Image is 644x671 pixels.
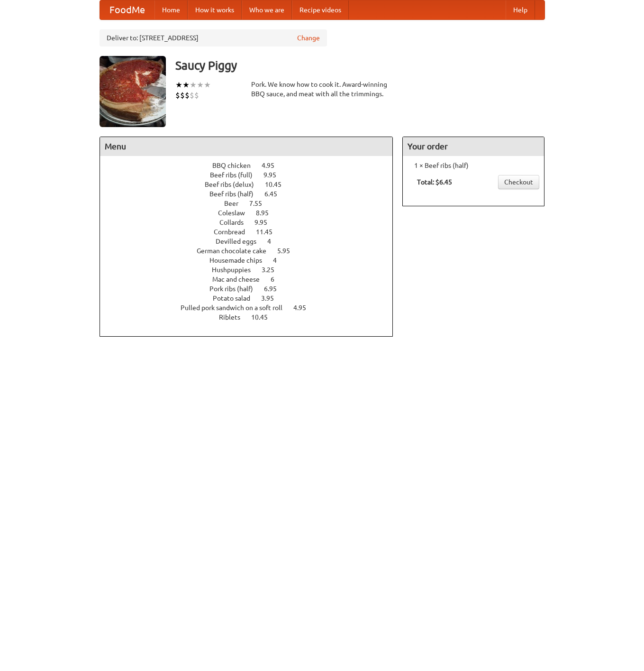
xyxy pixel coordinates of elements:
[219,219,285,226] a: Collards 9.95
[262,162,284,169] span: 4.95
[190,80,197,90] li: ★
[209,285,263,293] span: Pork ribs (half)
[264,285,286,293] span: 6.95
[262,266,284,274] span: 3.25
[212,276,269,283] span: Mac and cheese
[403,137,544,156] h4: Your order
[214,228,254,236] span: Cornbread
[190,90,194,101] li: $
[205,181,299,188] a: Beef ribs (delux) 10.45
[100,137,393,156] h4: Menu
[210,171,262,179] span: Beef ribs (full)
[194,90,199,101] li: $
[181,304,292,312] span: Pulled pork sandwich on a soft roll
[271,276,284,283] span: 6
[213,294,260,302] span: Potato salad
[175,90,180,101] li: $
[209,257,294,264] a: Housemade chips 4
[264,190,287,198] span: 6.45
[256,228,282,236] span: 11.45
[408,161,539,170] li: 1 × Beef ribs (half)
[498,175,539,189] a: Checkout
[185,90,190,101] li: $
[212,266,292,274] a: Hushpuppies 3.25
[267,238,281,245] span: 4
[216,238,266,245] span: Devilled eggs
[256,209,278,217] span: 8.95
[175,80,182,90] li: ★
[197,247,308,255] a: German chocolate cake 5.95
[213,294,291,302] a: Potato salad 3.95
[293,304,316,312] span: 4.95
[214,228,290,236] a: Cornbread 11.45
[249,200,272,207] span: 7.55
[218,209,286,217] a: Coleslaw 8.95
[265,181,291,188] span: 10.45
[204,80,211,90] li: ★
[181,304,324,312] a: Pulled pork sandwich on a soft roll 4.95
[209,257,272,264] span: Housemade chips
[224,200,280,207] a: Beer 7.55
[182,80,190,90] li: ★
[188,0,242,19] a: How it works
[212,162,292,169] a: BBQ chicken 4.95
[218,209,254,217] span: Coleslaw
[197,80,204,90] li: ★
[251,313,277,321] span: 10.45
[209,190,295,198] a: Beef ribs (half) 6.45
[219,313,250,321] span: Riblets
[263,171,286,179] span: 9.95
[100,0,154,19] a: FoodMe
[216,238,289,245] a: Devilled eggs 4
[292,0,349,19] a: Recipe videos
[261,294,283,302] span: 3.95
[180,90,185,101] li: $
[205,181,263,188] span: Beef ribs (delux)
[273,257,286,264] span: 4
[100,56,166,127] img: angular.jpg
[251,80,393,99] div: Pork. We know how to cook it. Award-winning BBQ sauce, and meat with all the trimmings.
[175,56,545,75] h3: Saucy Piggy
[297,33,320,43] a: Change
[277,247,299,255] span: 5.95
[154,0,188,19] a: Home
[254,219,277,226] span: 9.95
[209,285,294,293] a: Pork ribs (half) 6.95
[506,0,535,19] a: Help
[212,276,292,283] a: Mac and cheese 6
[209,190,263,198] span: Beef ribs (half)
[100,29,327,46] div: Deliver to: [STREET_ADDRESS]
[417,178,452,186] b: Total: $6.45
[224,200,248,207] span: Beer
[219,313,285,321] a: Riblets 10.45
[219,219,253,226] span: Collards
[210,171,294,179] a: Beef ribs (full) 9.95
[212,266,260,274] span: Hushpuppies
[212,162,260,169] span: BBQ chicken
[242,0,292,19] a: Who we are
[197,247,276,255] span: German chocolate cake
